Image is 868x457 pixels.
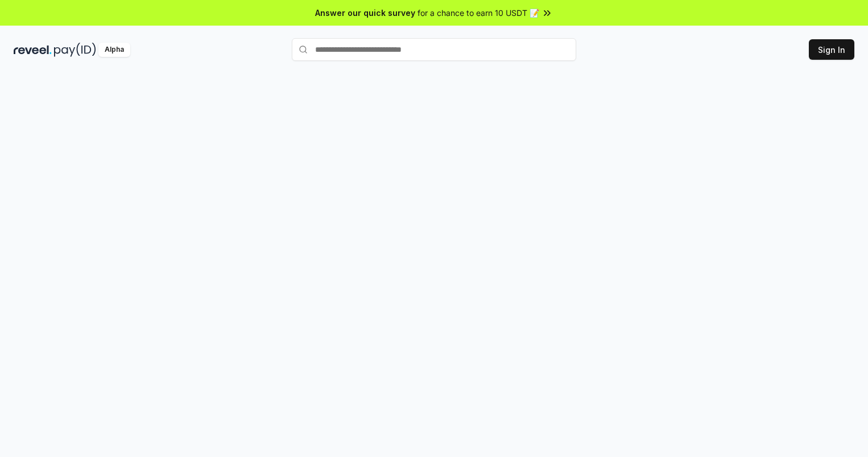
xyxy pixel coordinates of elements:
span: for a chance to earn 10 USDT 📝 [418,7,539,19]
span: Answer our quick survey [315,7,415,19]
img: reveel_dark [14,43,52,57]
div: Alpha [98,43,130,57]
img: pay_id [54,43,96,57]
button: Sign In [809,39,854,60]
